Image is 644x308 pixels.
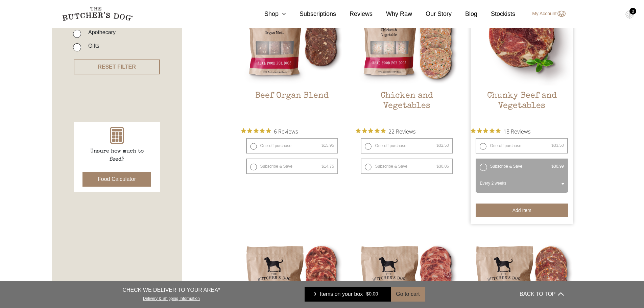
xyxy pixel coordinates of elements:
div: 0 [629,8,636,15]
h2: Beef Organ Blend [241,91,343,123]
span: Every 2 weeks [477,175,567,191]
span: $ [366,291,369,297]
h2: Chicken and Vegetables [356,91,458,123]
bdi: 0.00 [366,291,378,297]
label: One-off purchase [476,138,568,153]
a: Delivery & Shipping Information [143,294,200,301]
a: Reviews [336,9,373,19]
a: Shop [251,9,286,19]
button: Add item [476,204,568,217]
label: Subscribe & Save [361,159,453,174]
button: Rated 4.9 out of 5 stars from 22 reviews. Jump to reviews. [356,126,415,136]
span: 22 Reviews [388,126,415,136]
span: Every 2 weeks [477,175,567,193]
bdi: 32.50 [436,143,449,148]
span: 18 Reviews [503,126,530,136]
button: Food Calculator [82,172,151,187]
bdi: 14.75 [321,164,334,169]
span: $ [436,164,439,169]
label: Apothecary [85,28,116,37]
button: Go to cart [391,287,425,302]
label: Subscribe & Save [476,159,568,174]
img: TBD_Cart-Empty.png [625,10,634,19]
label: Subscribe & Save [246,159,338,174]
a: Subscriptions [286,9,336,19]
p: Unsure how much to feed? [83,147,151,164]
a: My Account [525,10,565,18]
label: One-off purchase [361,138,453,153]
button: BACK TO TOP [520,286,564,302]
button: RESET FILTER [74,60,160,74]
a: Blog [452,9,477,19]
bdi: 15.95 [321,143,334,148]
bdi: 33.50 [551,143,564,148]
a: 0 Items on your box $0.00 [305,287,391,302]
a: Why Raw [373,9,412,19]
h2: Chunky Beef and Vegetables [471,91,573,123]
span: $ [551,164,554,169]
a: Stockists [477,9,515,19]
span: $ [321,143,324,148]
a: Our Story [412,9,452,19]
label: One-off purchase [246,138,338,153]
span: 6 Reviews [274,126,298,136]
p: CHECK WE DELIVER TO YOUR AREA* [122,286,220,294]
label: Gifts [85,41,99,50]
span: Items on your box [320,290,363,298]
bdi: 30.06 [436,164,449,169]
span: $ [436,143,439,148]
button: Rated 5 out of 5 stars from 6 reviews. Jump to reviews. [241,126,298,136]
button: Rated 5 out of 5 stars from 18 reviews. Jump to reviews. [471,126,530,136]
span: $ [321,164,324,169]
bdi: 30.99 [551,164,564,169]
span: $ [551,143,554,148]
div: 0 [310,291,320,298]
